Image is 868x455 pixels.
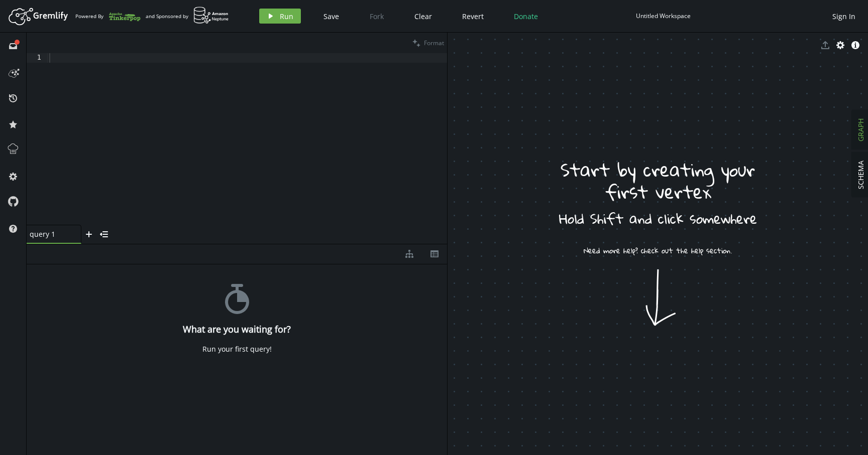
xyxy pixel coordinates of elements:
button: Clear [407,9,440,24]
div: 1 [27,53,48,63]
button: Sign In [827,9,860,24]
button: Save [316,9,347,24]
button: Run [259,9,301,24]
div: Powered By [75,8,141,25]
button: Fork [362,9,392,24]
button: Donate [506,9,546,24]
span: Fork [370,12,384,21]
span: Sign In [832,12,855,21]
div: Run your first query! [202,345,272,354]
span: GRAPH [856,118,865,141]
button: Format [409,33,447,53]
h4: What are you waiting for? [183,324,291,335]
span: SCHEMA [856,161,865,189]
span: Save [323,12,339,21]
span: Run [280,12,293,21]
span: Format [424,39,444,47]
button: Revert [455,9,491,24]
img: AWS Neptune [193,7,229,24]
span: query 1 [30,229,70,239]
span: Revert [462,12,484,21]
span: Clear [414,12,432,21]
div: Untitled Workspace [636,12,691,20]
div: and Sponsored by [146,7,229,26]
span: Donate [514,12,538,21]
